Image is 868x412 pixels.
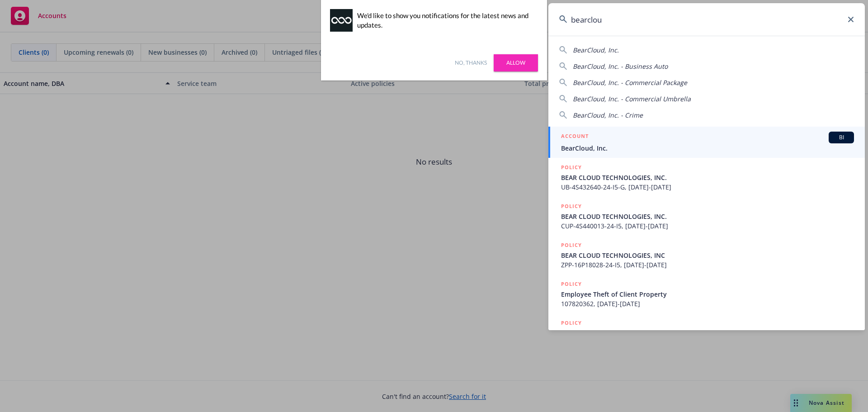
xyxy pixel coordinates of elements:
h5: POLICY [561,318,582,327]
a: POLICYBEAR CLOUD TECHNOLOGIES, INC.CUP-4S440013-24-I5, [DATE]-[DATE] [548,197,865,236]
span: UB-4S432640-24-I5-G, [DATE]-[DATE] [561,182,854,192]
a: POLICYEmployee Theft of Client Property107820362, [DATE]-[DATE] [548,275,865,313]
span: Employee Theft of Client Property [561,289,854,299]
h5: POLICY [561,279,582,289]
span: ZPP-16P18028-24-I5, [DATE]-[DATE] [561,260,854,270]
h5: ACCOUNT [561,132,589,142]
span: BEAR CLOUD TECHNOLOGIES, INC. [561,212,854,221]
span: BearCloud, Inc. - Commercial Package [573,78,687,87]
span: BI [832,133,850,142]
span: BearCloud, Inc. - Crime [573,111,643,119]
a: POLICYBEAR CLOUD TECHNOLOGIES, INC.UB-4S432640-24-I5-G, [DATE]-[DATE] [548,158,865,197]
a: No, thanks [455,59,487,67]
h5: POLICY [561,241,582,250]
span: BearCloud, Inc. - Commercial Umbrella [573,95,691,103]
input: Search... [548,3,865,36]
span: BEAR CLOUD TECHNOLOGIES, INC [561,251,854,260]
a: ACCOUNTBIBearCloud, Inc. [548,127,865,158]
h5: POLICY [561,202,582,211]
h5: POLICY [561,163,582,172]
span: CUP-4S440013-24-I5, [DATE]-[DATE] [561,221,854,231]
span: BearCloud, Inc. [573,46,619,54]
span: BearCloud, Inc. [561,143,854,153]
a: POLICYBearCloud, Inc. - Management Liability [548,313,865,352]
a: Allow [494,54,538,71]
span: BEAR CLOUD TECHNOLOGIES, INC. [561,173,854,182]
span: BearCloud, Inc. - Business Auto [573,62,668,71]
a: POLICYBEAR CLOUD TECHNOLOGIES, INCZPP-16P18028-24-I5, [DATE]-[DATE] [548,236,865,275]
span: BearCloud, Inc. - Management Liability [561,328,854,338]
div: We'd like to show you notifications for the latest news and updates. [357,11,533,30]
span: 107820362, [DATE]-[DATE] [561,299,854,308]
